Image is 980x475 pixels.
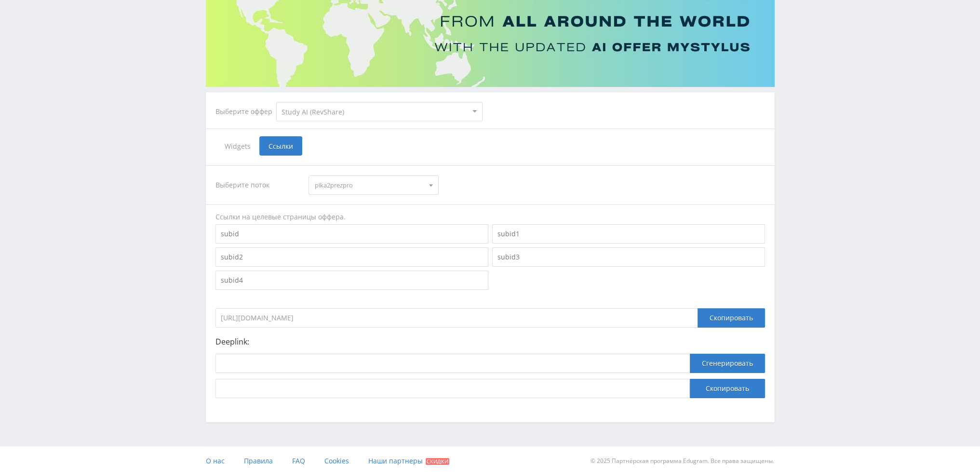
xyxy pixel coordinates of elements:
[259,136,302,156] span: Ссылки
[215,271,488,290] input: subid4
[292,456,305,465] span: FAQ
[324,456,349,465] span: Cookies
[244,456,273,465] span: Правила
[215,136,259,156] span: Widgets
[492,247,765,267] input: subid3
[215,108,276,115] div: Выберите оффер
[215,247,488,267] input: subid2
[368,456,423,465] span: Наши партнеры
[215,337,765,346] p: Deeplink:
[492,224,765,244] input: subid1
[426,458,449,465] span: Скидки
[215,224,488,244] input: subid
[215,212,765,222] div: Ссылки на целевые страницы оффера.
[698,308,765,328] div: Скопировать
[215,175,299,195] div: Выберите поток
[315,176,424,194] span: pika2prezpro
[206,456,225,465] span: О нас
[690,354,765,373] button: Сгенерировать
[690,379,765,398] button: Скопировать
